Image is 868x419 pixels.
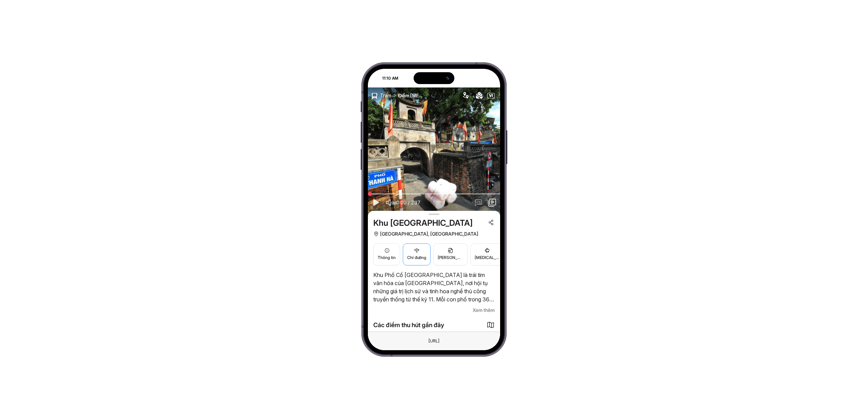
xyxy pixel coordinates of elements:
[396,199,420,206] span: 0:00 / 2:37
[423,337,445,345] div: Đây là một phần tử giả. Để thay đổi URL, chỉ cần sử dụng trường văn bản Trình duyệt ở phía trên.
[380,230,478,238] span: [GEOGRAPHIC_DATA], [GEOGRAPHIC_DATA]
[475,255,500,261] span: [MEDICAL_DATA] quan
[373,243,400,265] button: Thông tin
[403,243,431,265] button: Chỉ đường
[487,93,495,98] button: VI
[378,255,396,261] span: Thông tin
[488,93,494,98] span: VI
[373,271,495,303] p: Khu Phố Cổ [GEOGRAPHIC_DATA] là trái tim văn hóa của [GEOGRAPHIC_DATA], nơi hội tụ những giá trị ...
[377,89,394,102] span: Trạm
[433,243,468,265] button: [PERSON_NAME]
[369,75,402,81] div: 11:10 AM
[473,306,495,314] span: Xem thêm
[407,255,426,261] span: Chỉ đường
[438,255,463,261] span: [PERSON_NAME]
[470,243,505,265] button: [MEDICAL_DATA] quan
[373,218,473,228] span: Khu [GEOGRAPHIC_DATA]
[395,89,426,102] span: Điểm tham quan
[373,320,444,330] span: Các điểm thu hút gần đây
